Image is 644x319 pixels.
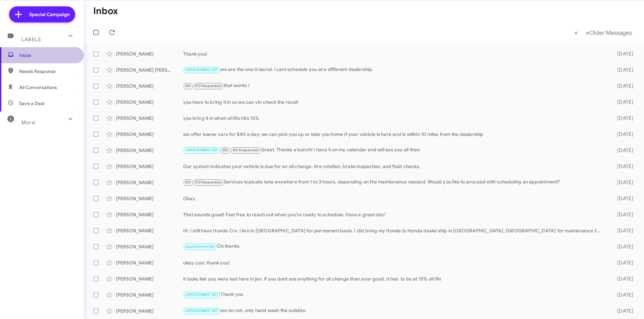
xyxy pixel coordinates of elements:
[183,66,606,74] div: we are the one in laurel. i cant schedule you at a different dealership.
[574,28,578,37] span: «
[183,243,606,250] div: Ok thanks
[571,26,636,39] nav: Page navigation example
[606,211,639,218] div: [DATE]
[116,308,183,314] div: [PERSON_NAME]
[185,148,218,152] span: APPOINTMENT SET
[183,275,606,282] div: it looks liek you were last here in jan. if you dont see anything for oil change than your good, ...
[606,147,639,154] div: [DATE]
[116,179,183,186] div: [PERSON_NAME]
[606,308,639,314] div: [DATE]
[195,180,221,184] span: RO Responded
[116,227,183,234] div: [PERSON_NAME]
[116,83,183,89] div: [PERSON_NAME]
[116,51,183,57] div: [PERSON_NAME]
[570,26,582,39] button: Previous
[116,67,183,73] div: [PERSON_NAME] [PERSON_NAME]
[116,163,183,170] div: [PERSON_NAME]
[183,259,606,266] div: okay cool. thank you!
[116,195,183,202] div: [PERSON_NAME]
[183,51,606,57] div: Thank you!
[183,115,606,122] div: you bring it in when oil life hits 15%
[589,29,632,36] span: Older Messages
[185,293,218,297] span: APPOINTMENT SET
[116,99,183,105] div: [PERSON_NAME]
[29,11,70,18] span: Special Campaign
[586,28,589,37] span: »
[93,6,118,16] h1: Inbox
[19,68,76,75] span: Needs Response
[19,84,57,91] span: All Conversations
[606,51,639,57] div: [DATE]
[19,100,44,107] span: Save a Deal
[183,146,606,154] div: Great. Thanks a bunch! I have it on my calendar and will see you all then.
[183,195,606,202] div: Okay
[183,178,606,186] div: Services typically take anywhere from 1 to 3 hours, depending on the maintenance needed. Would yo...
[606,115,639,122] div: [DATE]
[606,227,639,234] div: [DATE]
[185,244,215,249] span: Appointment Set
[183,211,606,218] div: That sounds good! Feel free to reach out when you're ready to schedule. Have a great day!
[183,163,606,170] div: Our system indicates your vehicle is due for an oil change, tire rotation, brake inspection, and ...
[21,36,41,43] span: Labels
[606,195,639,202] div: [DATE]
[116,259,183,266] div: [PERSON_NAME]
[183,82,606,90] div: that works !
[116,147,183,154] div: [PERSON_NAME]
[606,67,639,73] div: [DATE]
[195,84,221,88] span: RO Responded
[606,179,639,186] div: [DATE]
[183,131,606,138] div: we offer loaner cars for $40 a day. we can pick you up or take you home if your vehicle is here a...
[606,131,639,138] div: [DATE]
[185,68,218,72] span: APPOINTMENT SET
[185,180,191,184] span: RO
[606,83,639,89] div: [DATE]
[606,259,639,266] div: [DATE]
[9,6,75,22] a: Special Campaign
[606,99,639,105] div: [DATE]
[116,292,183,298] div: [PERSON_NAME]
[233,148,259,152] span: RO Responded
[606,163,639,170] div: [DATE]
[183,99,606,105] div: you have to bring it in so we can vin check the recall
[183,227,606,234] div: Hi. I still have Honda Crv. I live in [GEOGRAPHIC_DATA] for permanent basis. I did bring my Honda...
[116,243,183,250] div: [PERSON_NAME]
[185,309,218,313] span: APPOINTMENT SET
[606,243,639,250] div: [DATE]
[116,131,183,138] div: [PERSON_NAME]
[183,291,606,299] div: Thank you
[116,275,183,282] div: [PERSON_NAME]
[183,307,606,315] div: we do not, only hand wash the outside.
[606,292,639,298] div: [DATE]
[223,148,228,152] span: RO
[606,275,639,282] div: [DATE]
[21,119,35,126] span: More
[116,115,183,122] div: [PERSON_NAME]
[116,211,183,218] div: [PERSON_NAME]
[19,52,76,59] span: Inbox
[185,84,191,88] span: RO
[582,26,636,39] button: Next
